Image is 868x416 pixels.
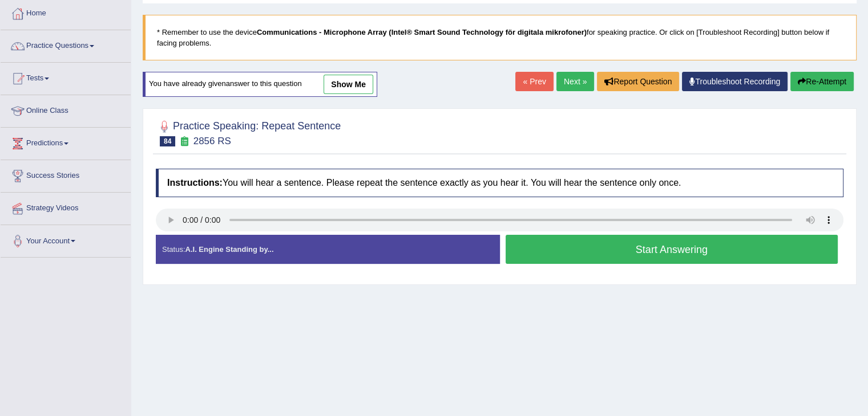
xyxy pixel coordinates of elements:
[143,15,857,60] blockquote: * Remember to use the device for speaking practice. Or click on [Troubleshoot Recording] button b...
[167,178,223,187] b: Instructions:
[178,136,190,147] small: Exam occurring question
[1,30,131,59] a: Practice Questions
[1,160,131,189] a: Success Stories
[257,28,587,36] b: Communications - Microphone Array (Intel® Smart Sound Technology för digitala mikrofoner)
[556,72,594,91] a: Next »
[156,169,843,197] h4: You will hear a sentence. Please repeat the sentence exactly as you hear it. You will hear the se...
[156,118,341,146] h2: Practice Speaking: Repeat Sentence
[143,72,377,97] div: You have already given answer to this question
[515,72,553,91] a: « Prev
[160,136,175,146] span: 84
[185,245,273,254] strong: A.I. Engine Standing by...
[1,128,131,156] a: Predictions
[506,235,838,264] button: Start Answering
[682,72,788,91] a: Troubleshoot Recording
[1,95,131,124] a: Online Class
[324,75,373,94] a: show me
[790,72,854,91] button: Re-Attempt
[597,72,679,91] button: Report Question
[1,193,131,221] a: Strategy Videos
[1,225,131,254] a: Your Account
[1,63,131,91] a: Tests
[193,136,231,146] small: 2856 RS
[156,235,500,264] div: Status:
